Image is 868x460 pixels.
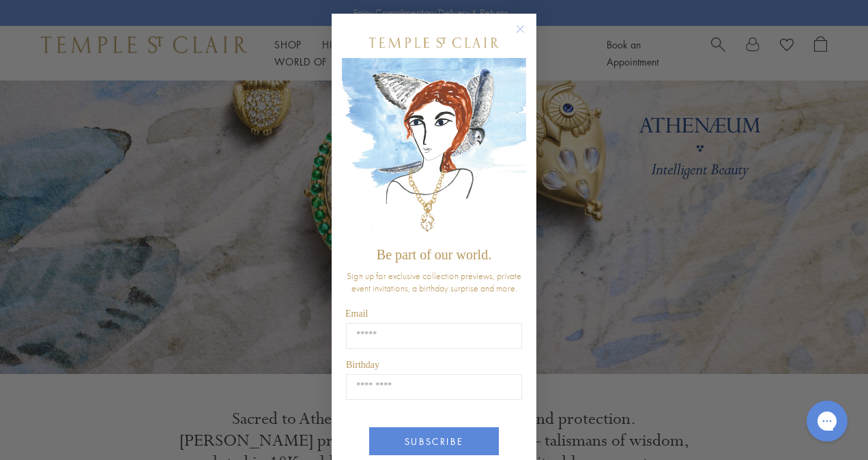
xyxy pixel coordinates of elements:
[369,427,499,455] button: SUBSCRIBE
[347,270,521,294] span: Sign up for exclusive collection previews, private event invitations, a birthday surprise and more.
[346,360,379,370] span: Birthday
[345,308,368,319] span: Email
[369,38,499,48] img: Temple St. Clair
[377,247,491,262] span: Be part of our world.
[346,323,522,349] input: Email
[342,58,526,240] img: c4a9eb12-d91a-4d4a-8ee0-386386f4f338.jpeg
[800,396,854,446] iframe: Gorgias live chat messenger
[519,27,536,44] button: Close dialog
